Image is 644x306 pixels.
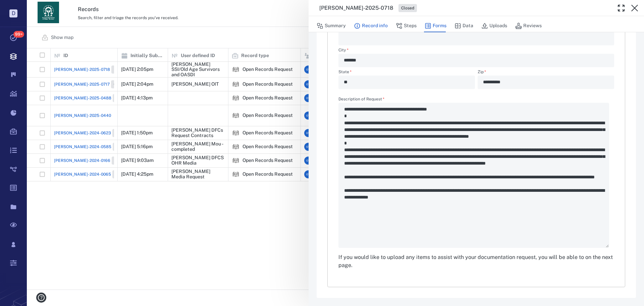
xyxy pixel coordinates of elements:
[338,97,614,103] label: Description of Request
[454,19,473,32] button: Data
[628,1,641,15] button: Close
[9,9,17,17] p: D
[15,5,29,11] span: Help
[425,19,446,32] button: Forms
[478,70,614,76] label: Zip
[515,19,542,32] button: Reviews
[13,31,24,38] span: 99+
[614,1,628,15] button: Toggle Fullscreen
[338,70,475,76] label: State
[338,253,614,269] div: If you would like to upload any items to assist with your documentation request, you will be able...
[317,19,346,32] button: Summary
[396,19,417,32] button: Steps
[354,19,388,32] button: Record info
[338,48,614,54] label: City
[319,4,393,12] h3: [PERSON_NAME]-2025-0718
[400,5,416,11] span: Closed
[481,19,507,32] button: Uploads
